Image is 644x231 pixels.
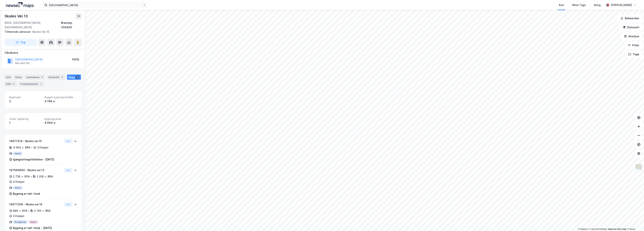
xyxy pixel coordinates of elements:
[572,3,586,7] div: Mine Tags
[60,75,64,79] div: 2
[625,213,644,231] iframe: Chat Widget
[13,209,27,213] div: 886 ㎡ BYA
[4,13,28,19] div: Skules Vei 13
[559,3,564,7] div: Kart
[45,121,77,125] div: 4 064 ㎡
[594,3,601,7] div: Bolig
[4,30,32,33] span: Tilhørende adresser:
[25,75,45,80] div: Leietakere
[9,99,42,104] div: 2
[620,24,643,31] button: Datasett
[625,42,643,49] button: Filter
[4,81,17,86] div: ESG
[4,21,61,30] div: 8904, [GEOGRAPHIC_DATA], [GEOGRAPHIC_DATA]
[13,226,52,230] div: Bygning er tatt i bruk - [DATE]
[621,33,643,40] button: Analyse
[39,82,43,86] div: 1
[589,228,607,230] a: OpenStreetMap
[64,139,72,143] button: Vis
[4,30,79,34] div: Skules Vei 15
[625,51,643,58] button: Tags
[13,174,30,179] div: 2 736 ㎡ BYA
[72,57,79,62] div: 100%
[13,214,24,218] div: 3 Etasjer
[12,82,16,86] div: 3
[37,145,48,150] div: 3 Etasjer
[625,213,644,231] div: Kontrollprogram for chat
[37,174,53,179] div: 2 618 ㎡ BRA
[4,75,12,80] div: Info
[578,228,588,230] a: Mapbox
[635,163,642,171] img: Z
[9,202,63,207] div: 19677206 - Skules vei 15
[611,3,632,7] div: [PERSON_NAME]
[13,192,40,196] div: Bygning er tatt i bruk
[9,168,63,172] div: 187594650 - Skules vei 13
[617,15,643,22] button: Bokmerker
[5,51,81,55] div: Gårdeiere
[47,75,66,80] div: Datasett
[15,62,30,65] div: 964 983 291
[64,202,72,207] button: Vis
[9,121,42,125] div: 1
[61,21,82,30] div: Brønnøy, 104/641
[64,168,72,172] button: Vis
[31,175,32,178] div: •
[4,39,37,46] button: Tag
[19,81,44,86] div: Transaksjoner
[608,228,626,230] a: Improve this map
[34,209,51,213] div: 2 130 ㎡ BRA
[47,2,143,8] input: Søk på adresse, matrikkel, gårdeiere, leietakere eller personer
[9,139,63,143] div: 19677214 - Skules vei 15
[6,2,34,8] img: logo.a4113a55bc3d86da70a041830d287a7e.svg
[14,75,23,80] div: Eiere
[45,99,77,104] div: 4 748 ㎡
[45,96,77,99] span: Bygget bygningsområde
[45,117,77,121] span: Bygningsareal
[9,96,42,99] span: Bygninger
[76,75,79,79] div: 3
[13,157,54,162] div: Igangsettingstillatelse - [DATE]
[13,145,30,150] div: 4 064 ㎡ BRA
[9,117,42,121] span: Under oppføring
[31,146,33,149] div: •
[28,209,30,212] div: •
[13,180,25,184] div: 4 Etasjer
[67,75,81,80] div: Bygg
[40,75,44,79] div: 3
